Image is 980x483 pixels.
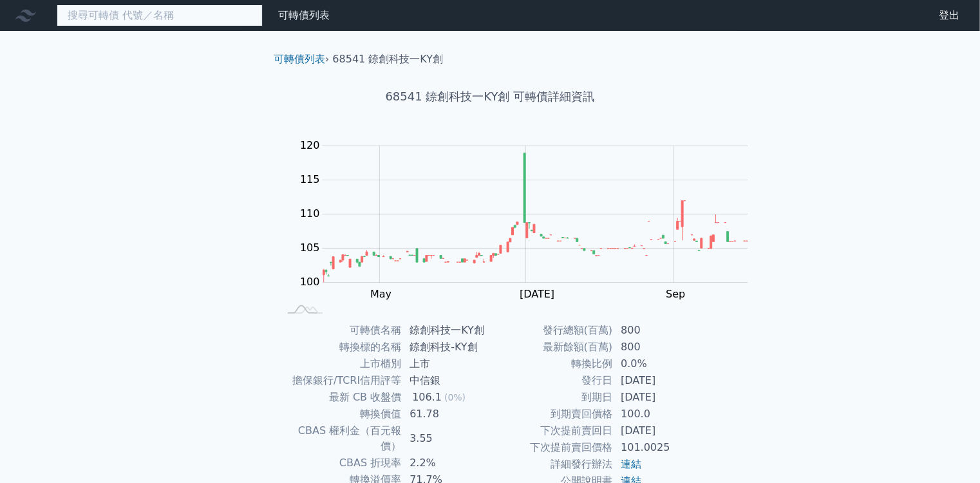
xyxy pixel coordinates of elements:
td: 800 [613,339,701,355]
td: 下次提前賣回價格 [490,439,613,456]
tspan: [DATE] [520,288,554,300]
td: CBAS 折現率 [279,455,402,471]
td: 61.78 [402,406,490,422]
a: 可轉債列表 [274,53,325,65]
tspan: 110 [300,207,320,220]
tspan: 105 [300,241,320,254]
td: 到期賣回價格 [490,406,613,422]
tspan: 115 [300,173,320,185]
td: 擔保銀行/TCRI信用評等 [279,372,402,389]
td: 轉換標的名稱 [279,339,402,355]
td: 101.0025 [613,439,701,456]
td: 發行總額(百萬) [490,322,613,339]
g: Chart [294,139,768,300]
tspan: May [370,288,391,300]
td: 2.2% [402,455,490,471]
td: 上市櫃別 [279,355,402,372]
td: 0.0% [613,355,701,372]
td: 詳細發行辦法 [490,456,613,473]
span: (0%) [444,392,466,402]
tspan: Sep [666,288,686,300]
tspan: 100 [300,276,320,288]
td: 轉換比例 [490,355,613,372]
td: [DATE] [613,422,701,439]
a: 登出 [928,5,970,26]
li: › [274,52,329,67]
td: 轉換價值 [279,406,402,422]
td: 到期日 [490,389,613,406]
a: 可轉債列表 [278,9,330,21]
td: 中信銀 [402,372,490,389]
h1: 68541 錼創科技一KY創 可轉債詳細資訊 [263,88,717,106]
td: 錼創科技一KY創 [402,322,490,339]
td: 下次提前賣回日 [490,422,613,439]
li: 68541 錼創科技一KY創 [333,52,444,67]
td: 100.0 [613,406,701,422]
td: CBAS 權利金（百元報價） [279,422,402,455]
td: 最新餘額(百萬) [490,339,613,355]
td: 錼創科技-KY創 [402,339,490,355]
td: 最新 CB 收盤價 [279,389,402,406]
div: 106.1 [410,390,444,405]
td: 800 [613,322,701,339]
td: 發行日 [490,372,613,389]
td: 上市 [402,355,490,372]
td: 可轉債名稱 [279,322,402,339]
input: 搜尋可轉債 代號／名稱 [57,5,263,26]
a: 連結 [621,458,641,470]
td: 3.55 [402,422,490,455]
td: [DATE] [613,389,701,406]
td: [DATE] [613,372,701,389]
tspan: 120 [300,139,320,151]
